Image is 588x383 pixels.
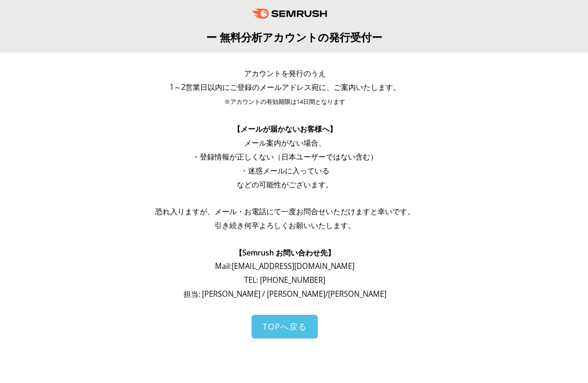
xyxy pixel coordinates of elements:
[170,82,400,92] span: 1～2営業日以内にご登録のメールアドレス宛に、ご案内いたします。
[244,68,326,78] span: アカウントを発行のうえ
[224,98,345,106] span: ※アカウントの有効期限は14日間となります
[215,220,355,230] span: 引き続き何卒よろしくお願いいたします。
[183,289,386,299] span: 担当: [PERSON_NAME] / [PERSON_NAME]/[PERSON_NAME]
[263,321,307,332] span: TOPへ戻る
[155,206,415,217] span: 恐れ入りますが、メール・お電話にて一度お問合せいただけますと幸いです。
[192,152,378,162] span: ・登録情報が正しくない（日本ユーザーではない含む）
[244,275,325,285] span: TEL: [PHONE_NUMBER]
[252,315,318,338] a: TOPへ戻る
[244,138,326,148] span: メール案内がない場合、
[215,261,354,271] span: Mail: [EMAIL_ADDRESS][DOMAIN_NAME]
[206,30,382,45] span: ー 無料分析アカウントの発行受付ー
[233,124,337,134] span: 【メールが届かないお客様へ】
[240,166,329,176] span: ・迷惑メールに入っている
[235,248,335,258] span: 【Semrush お問い合わせ先】
[237,179,333,190] span: などの可能性がございます。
